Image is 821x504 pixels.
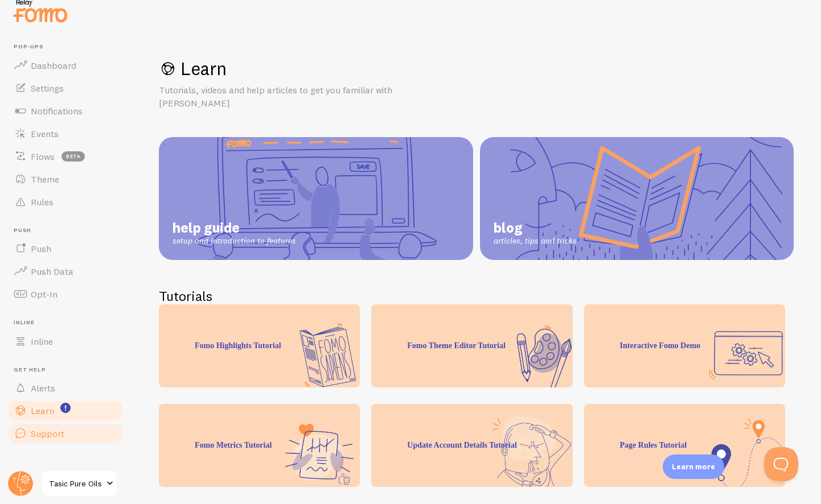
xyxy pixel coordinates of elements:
[159,84,432,110] p: Tutorials, videos and help articles to get you familiar with [PERSON_NAME]
[7,399,124,422] a: Learn
[494,236,577,246] span: articles, tips and tricks
[7,145,124,168] a: Flows beta
[31,105,83,117] span: Notifications
[480,137,794,260] a: blog articles, tips and tricks
[49,477,103,490] span: Tasic Pure Oils
[7,377,124,399] a: Alerts
[159,137,473,260] a: help guide setup and introduction to features
[7,237,124,260] a: Push
[41,470,118,497] a: Tasic Pure Oils
[371,304,572,387] div: Fomo Theme Editor Tutorial
[494,219,577,236] span: blog
[31,266,73,277] span: Push Data
[672,461,715,472] p: Learn more
[159,287,794,305] h2: Tutorials
[31,336,53,347] span: Inline
[7,168,124,191] a: Theme
[31,196,54,208] span: Rules
[31,243,51,254] span: Push
[14,227,124,234] span: Push
[764,447,798,481] iframe: Help Scout Beacon - Open
[7,260,124,283] a: Push Data
[7,122,124,145] a: Events
[14,366,124,374] span: Get Help
[7,100,124,122] a: Notifications
[14,319,124,327] span: Inline
[31,82,64,94] span: Settings
[31,128,59,139] span: Events
[159,304,360,387] div: Fomo Highlights Tutorial
[371,404,572,487] div: Update Account Details Tutorial
[7,283,124,305] a: Opt-In
[14,43,124,51] span: Pop-ups
[173,236,296,246] span: setup and introduction to features
[663,455,724,479] div: Learn more
[31,428,64,439] span: Support
[31,382,55,394] span: Alerts
[7,54,124,77] a: Dashboard
[173,219,296,236] span: help guide
[31,60,76,71] span: Dashboard
[7,330,124,353] a: Inline
[159,404,360,487] div: Fomo Metrics Tutorial
[31,405,54,416] span: Learn
[61,151,85,162] span: beta
[584,304,785,387] div: Interactive Fomo Demo
[7,77,124,100] a: Settings
[60,403,71,413] svg: <p>Watch New Feature Tutorials!</p>
[7,422,124,445] a: Support
[31,288,58,300] span: Opt-In
[7,191,124,213] a: Rules
[159,57,794,80] h1: Learn
[31,173,59,185] span: Theme
[31,151,55,162] span: Flows
[584,404,785,487] div: Page Rules Tutorial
